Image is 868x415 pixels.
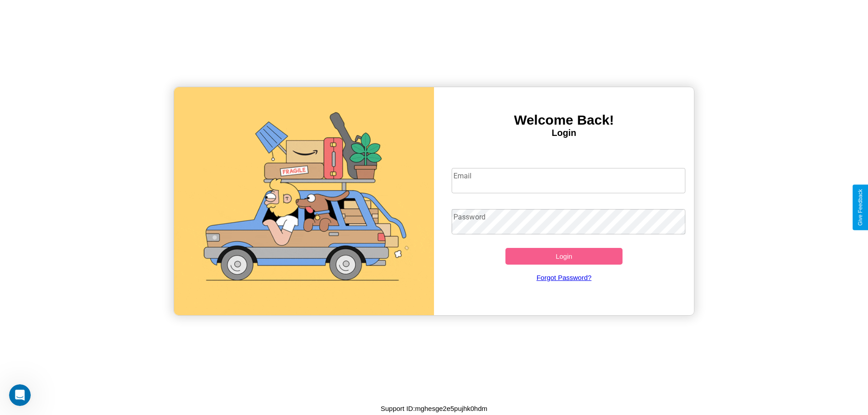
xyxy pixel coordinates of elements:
[9,384,31,406] iframe: Intercom live chat
[174,87,434,315] img: gif
[447,265,681,290] a: Forgot Password?
[381,402,487,415] p: Support ID: mghesge2e5pujhk0hdm
[434,112,694,128] h3: Welcome Back!
[857,189,863,226] div: Give Feedback
[434,128,694,138] h4: Login
[505,248,623,265] button: Login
